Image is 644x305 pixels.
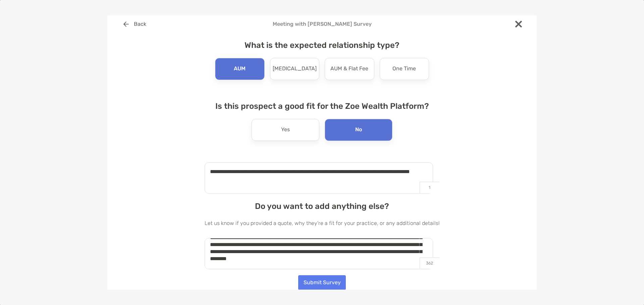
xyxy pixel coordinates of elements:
p: 1 [420,182,439,193]
p: No [355,125,362,135]
img: close modal [515,21,522,27]
p: [MEDICAL_DATA] [273,64,317,74]
button: Submit Survey [298,275,346,290]
button: Back [118,17,151,31]
p: Yes [281,125,290,135]
img: button icon [123,21,129,27]
p: One Time [392,64,416,74]
p: 362 [420,257,439,269]
p: Let us know if you provided a quote, why they're a fit for your practice, or any additional details! [205,219,440,227]
p: AUM [234,64,246,74]
h4: What is the expected relationship type? [205,41,440,50]
h4: Is this prospect a good fit for the Zoe Wealth Platform? [205,101,440,111]
p: AUM & Flat Fee [330,64,368,74]
h4: Do you want to add anything else? [205,202,440,211]
h4: Meeting with [PERSON_NAME] Survey [118,21,526,27]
